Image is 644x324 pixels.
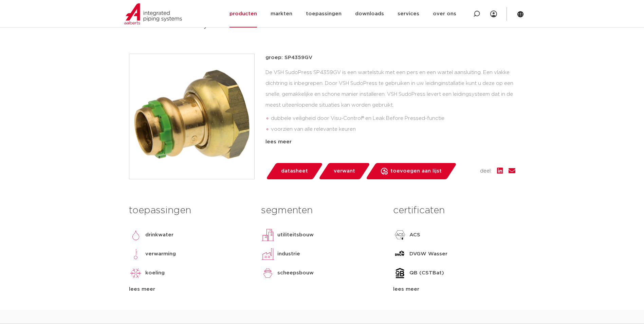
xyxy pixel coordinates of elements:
div: lees meer [265,138,515,146]
p: utiliteitsbouw [277,231,314,239]
img: koeling [129,266,143,280]
img: QB (CSTBat) [393,266,407,280]
a: verwant [318,163,370,179]
li: dubbele veiligheid door Visu-Control® en Leak Before Pressed-functie [271,113,515,124]
img: ACS [393,228,407,242]
span: verwant [334,166,355,177]
h3: segmenten [261,204,383,217]
h3: certificaten [393,204,515,217]
h3: toepassingen [129,204,251,217]
p: drinkwater [145,231,173,239]
img: industrie [261,247,275,261]
p: groep: SP4359GV [265,54,515,62]
img: DVGW Wasser [393,247,407,261]
p: scheepsbouw [277,269,314,277]
img: verwarming [129,247,143,261]
a: datasheet [265,163,323,179]
div: lees meer [393,285,515,293]
p: industrie [277,250,300,258]
img: Product Image for VSH SudoPress Koper wartelstuk (press x binnendraad) [129,54,254,179]
div: lees meer [129,285,251,293]
p: verwarming [145,250,176,258]
p: QB (CSTBat) [409,269,444,277]
img: utiliteitsbouw [261,228,275,242]
p: ACS [409,231,420,239]
p: koeling [145,269,165,277]
div: De VSH SudoPress SP4359GV is een wartelstuk met een pers en een wartel aansluiting. Een vlakke di... [265,67,515,135]
span: deel: [480,167,492,175]
img: scheepsbouw [261,266,275,280]
p: DVGW Wasser [409,250,447,258]
span: datasheet [281,166,308,177]
li: duidelijke herkenning van materiaal en afmeting [271,135,515,146]
li: voorzien van alle relevante keuren [271,124,515,135]
span: toevoegen aan lijst [390,166,442,177]
img: drinkwater [129,228,143,242]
